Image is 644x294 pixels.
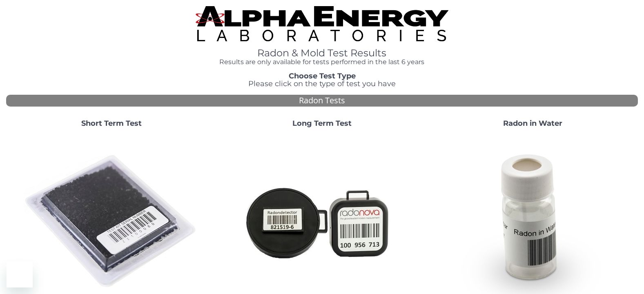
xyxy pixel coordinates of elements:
img: TightCrop.jpg [196,6,448,41]
h4: Results are only available for tests performed in the last 6 years [196,58,448,66]
strong: Long Term Test [292,119,352,128]
strong: Radon in Water [503,119,562,128]
span: Please click on the type of test you have [248,79,396,88]
h1: Radon & Mold Test Results [196,48,448,58]
iframe: Button to launch messaging window [7,261,33,287]
strong: Short Term Test [81,119,142,128]
div: Radon Tests [6,95,638,107]
strong: Choose Test Type [289,71,356,80]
